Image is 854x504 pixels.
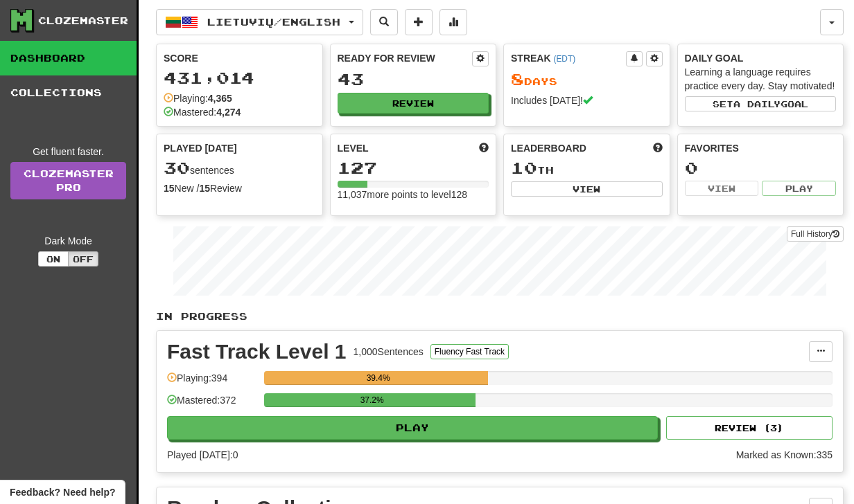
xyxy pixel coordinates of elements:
[733,99,781,109] span: a daily
[685,141,837,155] div: Favorites
[10,234,126,248] div: Dark Mode
[268,393,476,407] div: 37.2%
[736,448,833,462] div: Marked as Known: 335
[68,251,98,267] button: Off
[787,226,844,242] button: Full History
[268,371,488,385] div: 39.4%
[338,93,489,114] button: Review
[762,181,836,196] button: Play
[511,158,537,177] span: 10
[511,141,586,155] span: Leaderboard
[38,251,69,267] button: On
[511,71,663,89] div: Day s
[338,188,489,201] div: 11,037 more points to level 128
[208,93,232,104] strong: 4,365
[167,341,347,362] div: Fast Track Level 1
[164,91,232,105] div: Playing:
[167,449,238,460] span: Played [DATE]: 0
[439,9,467,35] button: More stats
[156,9,363,35] button: Lietuvių/English
[10,162,126,199] a: ClozemasterPro
[164,105,241,119] div: Mastered:
[164,158,190,177] span: 30
[167,371,257,394] div: Playing: 394
[338,159,489,177] div: 127
[167,393,257,416] div: Mastered: 372
[511,51,626,65] div: Streak
[156,309,844,323] p: In Progress
[511,93,663,107] div: Includes [DATE]!
[430,344,509,359] button: Fluency Fast Track
[479,141,489,155] span: Score more points to level up
[164,51,315,65] div: Score
[685,65,837,93] div: Learning a language requires practice every day. Stay motivated!
[354,345,424,359] div: 1,000 Sentences
[685,159,837,177] div: 0
[164,181,315,195] div: New / Review
[10,145,126,159] div: Get fluent faster.
[653,141,663,155] span: This week in points, UTC
[338,71,489,88] div: 43
[511,69,524,89] span: 8
[685,96,837,111] button: Seta dailygoal
[338,141,369,155] span: Level
[167,416,658,440] button: Play
[10,485,115,499] span: Open feedback widget
[685,181,759,196] button: View
[370,9,398,35] button: Search sentences
[164,159,315,177] div: sentences
[405,9,433,35] button: Add sentence to collection
[216,107,241,118] strong: 4,274
[38,14,128,28] div: Clozemaster
[338,51,473,65] div: Ready for Review
[511,181,663,197] button: View
[666,416,833,440] button: Review (3)
[207,16,340,28] span: Lietuvių / English
[553,54,575,64] a: (EDT)
[164,69,315,87] div: 431,014
[164,183,175,194] strong: 15
[685,51,837,65] div: Daily Goal
[199,183,210,194] strong: 15
[164,141,237,155] span: Played [DATE]
[511,159,663,177] div: th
